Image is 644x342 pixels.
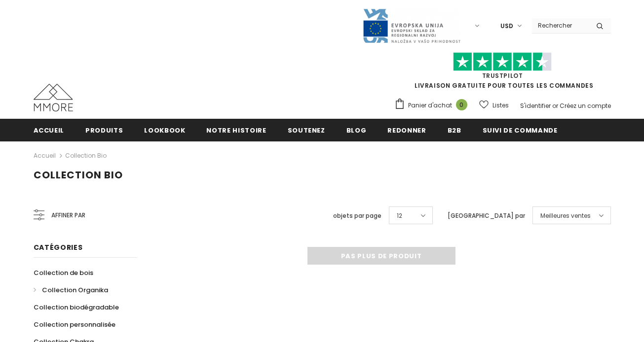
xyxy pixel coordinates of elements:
span: 12 [397,211,402,221]
span: or [552,102,558,110]
span: LIVRAISON GRATUITE POUR TOUTES LES COMMANDES [394,57,611,90]
label: [GEOGRAPHIC_DATA] par [448,211,525,221]
a: Lookbook [144,119,185,141]
span: 0 [456,99,467,110]
img: Cas MMORE [34,84,73,111]
a: Collection personnalisée [34,316,115,333]
input: Search Site [532,18,589,33]
span: Accueil [34,126,65,135]
a: B2B [448,119,461,141]
span: Collection Bio [34,168,123,182]
span: USD [500,21,513,31]
span: Produits [85,126,123,135]
a: Redonner [387,119,426,141]
span: Lookbook [144,126,185,135]
span: Collection Organika [42,285,108,295]
a: soutenez [288,119,325,141]
a: Blog [346,119,367,141]
a: TrustPilot [482,71,523,80]
a: S'identifier [520,102,551,110]
a: Panier d'achat 0 [394,98,472,113]
span: Collection de bois [34,268,93,277]
a: Créez un compte [560,102,611,110]
span: Collection personnalisée [34,320,115,329]
span: Catégories [34,242,83,252]
span: Listes [492,101,509,110]
span: Panier d'achat [408,101,452,110]
span: B2B [448,126,461,135]
span: Affiner par [51,210,85,221]
span: soutenez [288,126,325,135]
a: Collection biodégradable [34,299,119,316]
span: Notre histoire [206,126,266,135]
span: Collection biodégradable [34,303,119,312]
a: Listes [479,97,509,114]
span: Blog [346,126,367,135]
a: Accueil [34,150,56,162]
a: Accueil [34,119,65,141]
a: Suivi de commande [483,119,558,141]
a: Javni Razpis [362,21,461,30]
a: Notre histoire [206,119,266,141]
img: Faites confiance aux étoiles pilotes [453,52,552,71]
span: Suivi de commande [483,126,558,135]
a: Collection Organika [34,281,108,299]
img: Javni Razpis [362,8,461,44]
span: Meilleures ventes [540,211,591,221]
a: Collection de bois [34,264,93,281]
span: Redonner [387,126,426,135]
label: objets par page [333,211,381,221]
a: Collection Bio [65,151,107,160]
a: Produits [85,119,123,141]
